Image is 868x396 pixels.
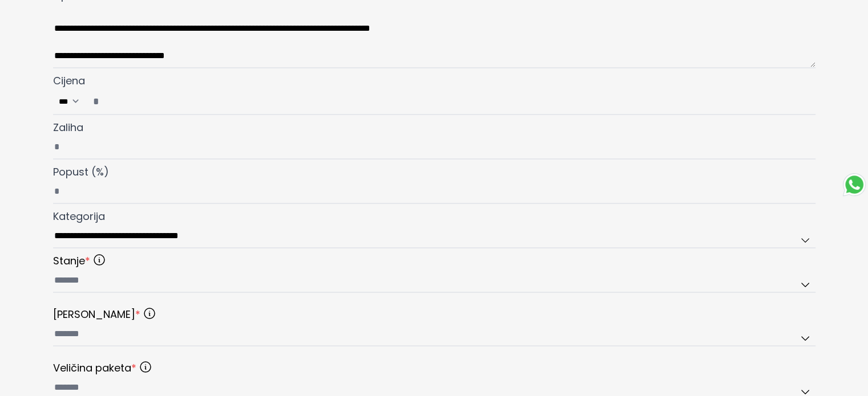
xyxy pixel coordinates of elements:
[53,224,815,248] input: Kategorija
[53,180,815,204] input: Popust (%)
[53,120,83,134] span: Zaliha
[54,93,86,109] select: Cijena
[53,360,136,376] span: Veličina paketa
[53,209,105,223] span: Kategorija
[53,136,815,160] input: Zaliha
[53,307,140,322] span: [PERSON_NAME]
[86,89,814,114] input: Cijena
[53,165,109,179] span: Popust (%)
[53,74,85,88] span: Cijena
[53,253,90,269] span: Stanje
